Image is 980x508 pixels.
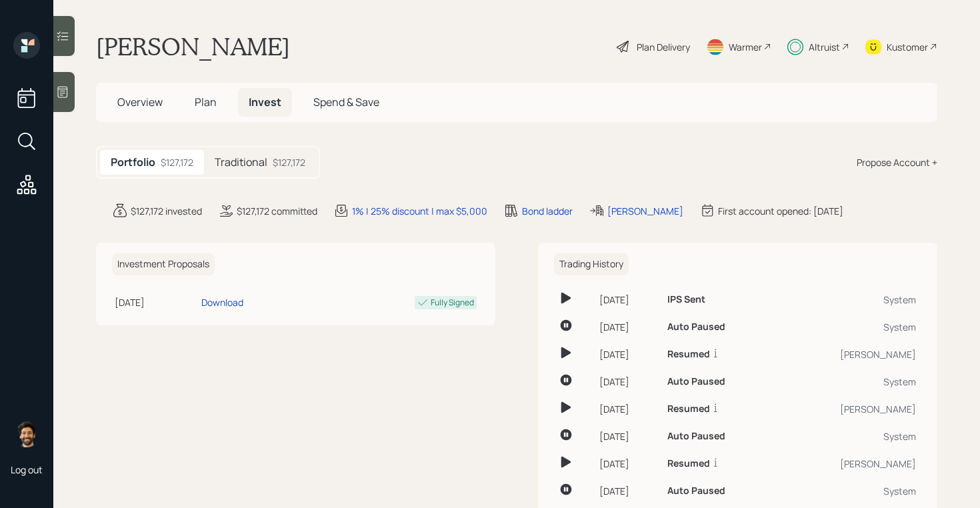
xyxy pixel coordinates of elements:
div: [DATE] [599,484,657,498]
h6: Auto Paused [667,485,725,497]
span: Invest [249,95,281,109]
div: [DATE] [599,293,657,307]
div: Log out [11,463,43,476]
div: Propose Account + [857,155,937,169]
div: $127,172 committed [237,204,317,218]
h5: Traditional [215,156,267,169]
h1: [PERSON_NAME] [96,32,290,61]
div: Plan Delivery [637,40,690,54]
div: Warmer [729,40,762,54]
div: [DATE] [599,375,657,389]
div: [PERSON_NAME] [782,457,916,471]
div: [DATE] [115,295,196,309]
h6: Auto Paused [667,321,725,333]
div: System [782,375,916,389]
h6: Resumed [667,349,710,360]
div: First account opened: [DATE] [718,204,843,218]
h6: IPS Sent [667,294,705,305]
div: [PERSON_NAME] [607,204,683,218]
div: [DATE] [599,347,657,361]
div: System [782,293,916,307]
div: [DATE] [599,402,657,416]
h5: Portfolio [111,156,155,169]
div: Altruist [809,40,840,54]
div: [DATE] [599,320,657,334]
h6: Investment Proposals [112,253,215,275]
span: Overview [117,95,163,109]
h6: Resumed [667,403,710,415]
div: Bond ladder [522,204,573,218]
span: Spend & Save [313,95,379,109]
div: System [782,320,916,334]
h6: Auto Paused [667,376,725,387]
h6: Resumed [667,458,710,469]
div: [PERSON_NAME] [782,402,916,416]
div: Download [201,295,243,309]
h6: Auto Paused [667,431,725,442]
div: System [782,429,916,443]
div: Fully Signed [431,297,474,309]
div: $127,172 [273,155,305,169]
img: eric-schwartz-headshot.png [13,421,40,447]
div: $127,172 [161,155,193,169]
span: Plan [195,95,217,109]
h6: Trading History [554,253,629,275]
div: Kustomer [887,40,928,54]
div: 1% | 25% discount | max $5,000 [352,204,487,218]
div: System [782,484,916,498]
div: [DATE] [599,429,657,443]
div: [DATE] [599,457,657,471]
div: [PERSON_NAME] [782,347,916,361]
div: $127,172 invested [131,204,202,218]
